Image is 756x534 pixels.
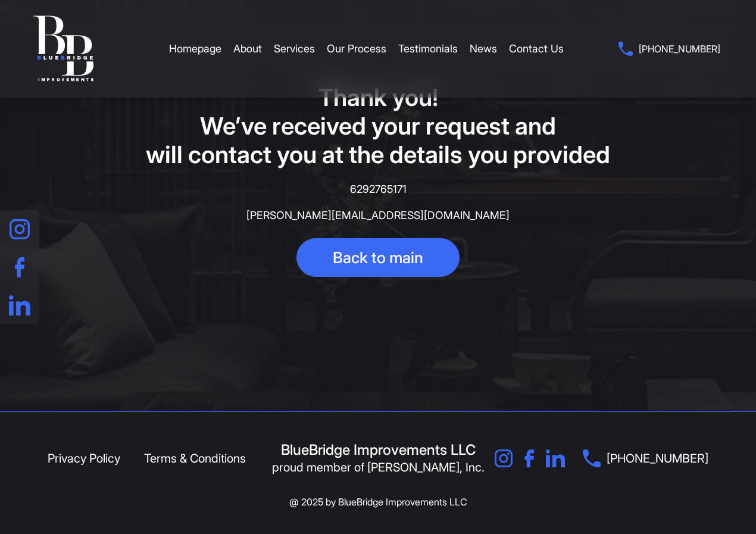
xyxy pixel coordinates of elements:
a: News [470,31,497,67]
a: Terms & Conditions [144,450,246,467]
a: [PERSON_NAME][EMAIL_ADDRESS][DOMAIN_NAME] [246,209,510,221]
h3: BlueBridge Improvements LLC [268,442,488,459]
a: Contact Us [509,31,564,67]
a: About [233,31,262,67]
a: Back to main [296,238,460,277]
a: [PHONE_NUMBER] [583,449,708,467]
a: Services [274,31,315,67]
a: Testimonials [398,31,458,67]
span: [PHONE_NUMBER] [639,40,720,57]
a: [PHONE_NUMBER] [618,40,720,57]
a: 6292765171 [350,183,407,195]
div: proud member of [PERSON_NAME], Inc. [268,459,488,476]
a: Our Process [327,31,386,67]
a: Homepage [169,31,221,67]
div: @ 2025 by BlueBridge Improvements LLC [48,494,708,510]
h1: Thank you! We’ve received your request and will contact you at the details you provided [110,83,646,169]
a: Privacy Policy [48,450,120,467]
